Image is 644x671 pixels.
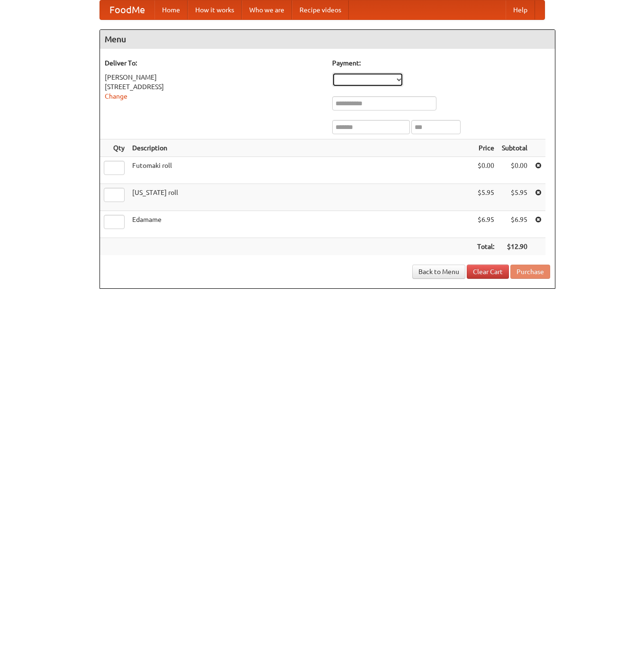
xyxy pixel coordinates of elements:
th: Subtotal [498,139,531,157]
a: How it works [188,0,242,19]
th: Price [473,139,498,157]
th: $12.90 [498,238,531,256]
a: Recipe videos [292,0,349,19]
a: Back to Menu [412,265,465,279]
td: $0.00 [473,157,498,184]
h4: Menu [100,30,555,49]
h5: Payment: [332,58,550,68]
td: $6.95 [498,211,531,238]
a: Clear Cart [467,265,509,279]
th: Description [128,139,473,157]
a: Help [506,0,535,19]
td: $5.95 [498,184,531,211]
a: FoodMe [100,0,154,19]
td: Futomaki roll [128,157,473,184]
a: Who we are [242,0,292,19]
a: Home [154,0,188,19]
td: $5.95 [473,184,498,211]
td: $6.95 [473,211,498,238]
td: $0.00 [498,157,531,184]
button: Purchase [510,265,550,279]
td: [US_STATE] roll [128,184,473,211]
td: Edamame [128,211,473,238]
a: Change [105,92,127,100]
div: [STREET_ADDRESS] [105,82,323,92]
div: [PERSON_NAME] [105,73,323,82]
h5: Deliver To: [105,58,323,68]
th: Qty [100,139,128,157]
th: Total: [473,238,498,256]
